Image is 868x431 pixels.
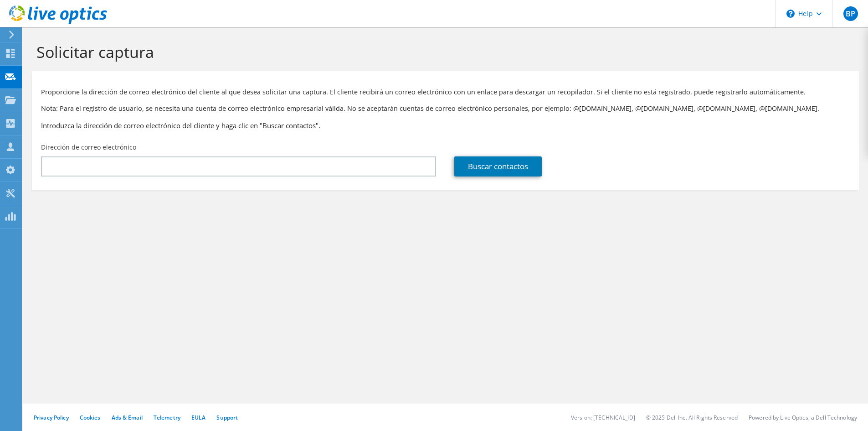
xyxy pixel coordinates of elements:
p: Nota: Para el registro de usuario, se necesita una cuenta de correo electrónico empresarial válid... [41,104,850,114]
label: Dirección de correo electrónico [41,143,136,152]
h3: Introduzca la dirección de correo electrónico del cliente y haga clic en "Buscar contactos". [41,120,850,130]
h1: Solicitar captura [36,42,850,62]
p: Proporcione la dirección de correo electrónico del cliente al que desea solicitar una captura. El... [41,87,850,97]
svg: \n [786,10,795,18]
li: Powered by Live Optics, a Dell Technology [749,414,857,421]
li: Version: [TECHNICAL_ID] [571,414,635,421]
a: EULA [191,414,205,421]
a: Telemetry [154,414,180,421]
a: Cookies [80,414,101,421]
a: Buscar contactos [454,156,542,177]
a: Ads & Email [112,414,143,421]
a: Privacy Policy [34,414,69,421]
a: Support [216,414,238,421]
li: © 2025 Dell Inc. All Rights Reserved [646,414,738,421]
span: BP [843,6,858,21]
